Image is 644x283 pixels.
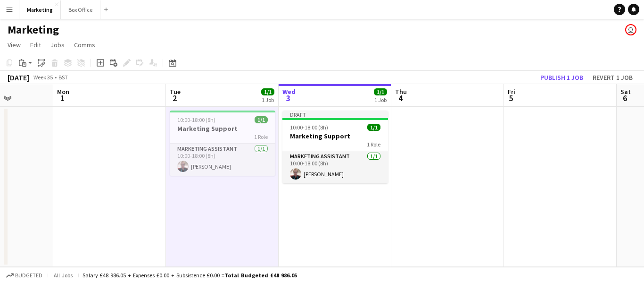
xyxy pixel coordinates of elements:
[70,39,99,51] a: Comms
[394,93,407,103] span: 4
[170,87,181,96] span: Tue
[83,272,297,279] div: Salary £48 986.05 + Expenses £0.00 + Subsistence £0.00 =
[282,111,388,183] app-job-card: Draft10:00-18:00 (8h)1/1Marketing Support1 RoleMarketing Assistant1/110:00-18:00 (8h)[PERSON_NAME]
[170,144,275,176] app-card-role: Marketing Assistant1/110:00-18:00 (8h)[PERSON_NAME]
[58,74,68,81] div: BST
[281,93,296,103] span: 3
[619,93,631,103] span: 6
[282,111,388,118] div: Draft
[8,23,59,37] h1: Marketing
[31,74,55,81] span: Week 35
[170,111,275,176] app-job-card: 10:00-18:00 (8h)1/1Marketing Support1 RoleMarketing Assistant1/110:00-18:00 (8h)[PERSON_NAME]
[506,93,515,103] span: 5
[367,124,380,131] span: 1/1
[282,132,388,140] h3: Marketing Support
[30,41,41,49] span: Edit
[537,71,587,84] button: Publish 1 job
[625,24,636,35] app-user-avatar: Liveforce Marketing
[262,96,274,103] div: 1 Job
[290,124,328,131] span: 10:00-18:00 (8h)
[170,124,275,133] h3: Marketing Support
[61,0,100,19] button: Box Office
[620,87,631,96] span: Sat
[177,116,215,123] span: 10:00-18:00 (8h)
[74,41,95,49] span: Comms
[589,71,636,84] button: Revert 1 job
[47,39,68,51] a: Jobs
[8,41,21,49] span: View
[282,87,296,96] span: Wed
[4,39,25,51] a: View
[395,87,407,96] span: Thu
[224,272,297,279] span: Total Budgeted £48 986.05
[8,73,29,82] div: [DATE]
[261,88,274,95] span: 1/1
[168,93,181,103] span: 2
[26,39,45,51] a: Edit
[255,116,268,123] span: 1/1
[57,87,69,96] span: Mon
[367,141,380,148] span: 1 Role
[508,87,515,96] span: Fri
[52,272,74,279] span: All jobs
[56,93,69,103] span: 1
[15,272,42,279] span: Budgeted
[50,41,65,49] span: Jobs
[374,96,387,103] div: 1 Job
[374,88,387,95] span: 1/1
[254,133,268,140] span: 1 Role
[282,151,388,183] app-card-role: Marketing Assistant1/110:00-18:00 (8h)[PERSON_NAME]
[5,270,44,281] button: Budgeted
[19,0,61,19] button: Marketing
